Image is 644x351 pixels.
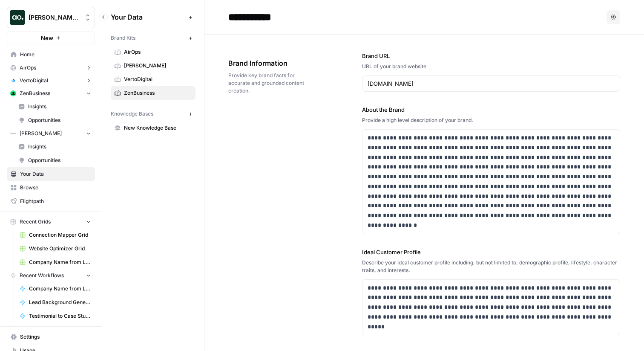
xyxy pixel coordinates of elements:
span: Opportunities [28,157,91,164]
span: [PERSON_NAME] [124,62,192,70]
button: VertoDigital [7,74,95,87]
span: AirOps [124,48,192,56]
span: VertoDigital [124,75,192,83]
span: Company Name from Logo Grid [29,258,91,266]
span: Home [20,51,91,58]
span: Recent Workflows [20,272,64,279]
a: Website Optimizer Grid [16,242,95,255]
img: Mike Kenler's Workspace Logo [10,10,25,25]
span: Website Optimizer Grid [29,245,91,252]
a: Insights [15,100,95,113]
a: Home [7,48,95,61]
label: About the Brand [362,105,620,114]
button: AirOps [7,61,95,74]
a: Flightpath [7,194,95,208]
button: New [7,32,95,44]
a: Opportunities [15,154,95,167]
a: Browse [7,181,95,194]
span: ZenBusiness [20,90,50,97]
a: Company Name from Logo Grid [16,255,95,269]
img: bg32f1yo9qfeicvocyih2p4fbc7l [10,131,16,136]
a: ZenBusiness [111,86,195,100]
span: Recent Grids [20,218,51,226]
a: [PERSON_NAME] [111,59,195,73]
span: Opportunities [28,116,91,124]
button: [PERSON_NAME] [7,127,95,140]
a: Company Name from Logo [16,282,95,296]
span: Insights [28,103,91,110]
img: 05m09w22jc6cxach36uo5q7oe4kr [10,90,16,96]
a: Settings [7,330,95,344]
a: VertoDigital [111,73,195,86]
span: Knowledge Bases [111,110,153,118]
span: New Knowledge Base [124,124,192,132]
button: Recent Grids [7,215,95,228]
a: New Knowledge Base [111,121,195,135]
span: Flightpath [20,197,91,205]
span: ZenBusiness [124,89,192,97]
div: Describe your ideal customer profile including, but not limited to, demographic profile, lifestyl... [362,259,620,274]
label: Ideal Customer Profile [362,248,620,256]
span: Settings [20,333,91,341]
span: Your Data [111,12,185,22]
a: Insights [15,140,95,154]
span: Brand Kits [111,34,135,42]
span: Insights [28,143,91,151]
span: Browse [20,184,91,191]
span: VertoDigital [20,77,48,84]
input: www.sundaysoccer.com [368,79,615,88]
a: AirOps [111,45,195,59]
button: ZenBusiness [7,87,95,100]
button: Recent Workflows [7,269,95,282]
a: Connection Mapper Grid [16,228,95,242]
a: Lead Background Generator [16,296,95,309]
span: Lead Background Generator [29,299,91,306]
span: Company Name from Logo [29,285,91,293]
span: New [41,34,53,42]
label: Brand URL [362,52,620,60]
span: Provide key brand facts for accurate and grounded content creation. [228,72,314,95]
span: [PERSON_NAME] Workspace [29,13,80,22]
span: [PERSON_NAME] [20,130,62,137]
span: Brand Information [228,58,314,68]
a: Opportunities [15,113,95,127]
span: Testimonial to Case Study [29,312,91,320]
div: URL of your brand website [362,63,620,70]
a: Testimonial to Case Study [16,309,95,323]
span: Your Data [20,170,91,178]
div: Provide a high level description of your brand. [362,116,620,124]
img: uzx88xt6rub1d2sw5kc9lt63ieup [10,78,16,84]
button: Workspace: Mike Kenler's Workspace [7,7,95,28]
span: Connection Mapper Grid [29,231,91,239]
span: AirOps [20,64,36,72]
a: Your Data [7,167,95,181]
